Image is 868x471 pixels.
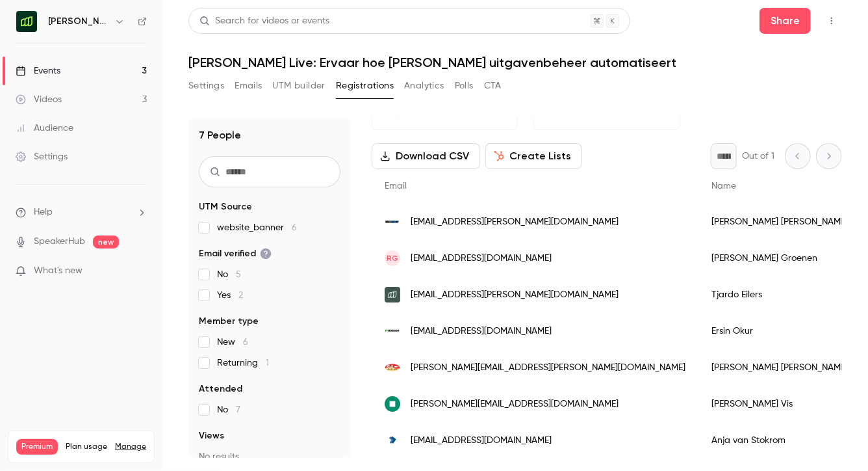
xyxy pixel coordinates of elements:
[236,270,241,279] span: 5
[16,439,58,455] span: Premium
[217,403,240,416] span: No
[411,325,552,338] span: [EMAIL_ADDRESS][DOMAIN_NAME]
[217,336,248,349] span: New
[372,143,480,169] button: Download CSV
[236,405,240,414] span: 7
[131,265,147,277] iframe: Noticeable Trigger
[485,143,582,169] button: Create Lists
[48,15,109,28] h6: [PERSON_NAME] ([GEOGRAPHIC_DATA])
[199,14,329,28] div: Search for videos or events
[16,206,147,219] li: help-dropdown-opener
[199,247,272,260] span: Email verified
[217,221,297,234] span: website_banner
[455,75,474,96] button: Polls
[217,289,243,302] span: Yes
[93,235,119,249] span: new
[698,204,861,240] div: [PERSON_NAME] [PERSON_NAME]
[16,122,73,135] div: Audience
[199,128,241,143] h1: 7 People
[199,450,340,463] p: No results
[16,93,62,106] div: Videos
[385,182,407,191] span: Email
[711,182,736,191] span: Name
[698,349,861,386] div: [PERSON_NAME] [PERSON_NAME]
[385,287,400,303] img: getmoss.com
[698,313,861,349] div: Ersin Okur
[243,338,248,347] span: 6
[273,75,325,96] button: UTM builder
[34,235,85,249] a: SpeakerHub
[385,396,400,412] img: thesharinggroup.com
[411,397,619,411] span: [PERSON_NAME][EMAIL_ADDRESS][DOMAIN_NAME]
[16,64,60,77] div: Events
[66,442,107,452] span: Plan usage
[292,223,297,232] span: 6
[336,75,394,96] button: Registrations
[698,422,861,459] div: Anja van Stokrom
[16,150,68,163] div: Settings
[698,276,861,313] div: Tjardo Eilers
[34,264,83,278] span: What's new
[411,288,619,302] span: [EMAIL_ADDRESS][PERSON_NAME][DOMAIN_NAME]
[16,11,37,32] img: Moss (NL)
[385,360,400,375] img: sushiran.nl
[385,323,400,339] img: hemubo.nl
[411,215,619,229] span: [EMAIL_ADDRESS][PERSON_NAME][DOMAIN_NAME]
[188,55,842,70] h1: [PERSON_NAME] Live: Ervaar hoe [PERSON_NAME] uitgavenbeheer automatiseert
[404,75,444,96] button: Analytics
[199,429,224,442] span: Views
[698,240,861,276] div: [PERSON_NAME] Groenen
[217,357,269,370] span: Returning
[34,206,53,219] span: Help
[484,75,502,96] button: CTA
[411,434,552,448] span: [EMAIL_ADDRESS][DOMAIN_NAME]
[385,433,400,448] img: samenfinance.nl
[411,361,685,375] span: [PERSON_NAME][EMAIL_ADDRESS][PERSON_NAME][DOMAIN_NAME]
[387,252,398,264] span: RG
[199,200,252,213] span: UTM Source
[411,252,552,265] span: [EMAIL_ADDRESS][DOMAIN_NAME]
[385,214,400,230] img: accoris.com
[742,150,774,163] p: Out of 1
[115,442,146,452] a: Manage
[759,8,811,34] button: Share
[199,383,242,396] span: Attended
[235,75,262,96] button: Emails
[217,268,241,281] span: No
[266,358,269,368] span: 1
[199,315,259,328] span: Member type
[188,75,224,96] button: Settings
[238,291,243,300] span: 2
[698,386,861,422] div: [PERSON_NAME] Vis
